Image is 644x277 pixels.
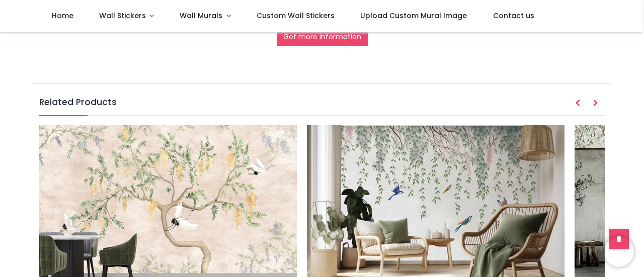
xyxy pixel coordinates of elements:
[52,11,73,21] span: Home
[257,11,335,21] span: Custom Wall Stickers
[180,11,222,21] span: Wall Murals
[99,11,146,21] span: Wall Stickers
[493,11,534,21] span: Contact us
[569,95,587,112] button: Prev
[277,29,368,46] a: Get more information
[587,95,605,112] button: Next
[39,96,604,115] h5: Related Products
[360,11,467,21] span: Upload Custom Mural Image
[604,237,634,267] iframe: Brevo live chat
